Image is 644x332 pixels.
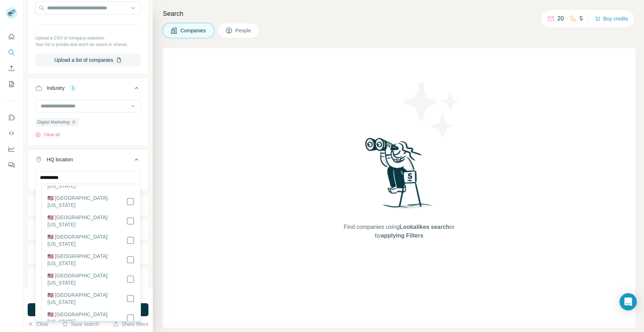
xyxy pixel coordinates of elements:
h4: Search [163,9,635,19]
label: 🇺🇸 [GEOGRAPHIC_DATA]: [US_STATE] [47,194,126,209]
span: Find companies using or by [341,223,456,240]
button: Run search [28,303,148,316]
button: My lists [6,78,17,91]
button: Save search [62,321,99,328]
label: 🇺🇸 [GEOGRAPHIC_DATA]: [US_STATE] [47,253,126,267]
button: Use Surfe on LinkedIn [6,111,17,124]
button: Search [6,46,17,59]
span: People [235,27,252,34]
img: Surfe Illustration - Woman searching with binoculars [362,136,437,216]
div: Open Intercom Messenger [620,293,637,310]
label: 🇺🇸 [GEOGRAPHIC_DATA]: [US_STATE] [47,291,126,306]
p: 20 [557,14,564,23]
div: Industry [47,84,65,92]
span: applying Filters [381,232,423,239]
button: Feedback [6,158,17,171]
button: Buy credits [595,14,628,24]
p: Upload a CSV of company websites. [35,35,141,41]
button: Keywords [28,270,148,287]
button: Use Surfe API [6,127,17,140]
label: 🇺🇸 [GEOGRAPHIC_DATA]: [US_STATE] [47,214,126,228]
button: Clear all [35,132,60,138]
label: 🇺🇸 [GEOGRAPHIC_DATA]: [US_STATE] [47,233,126,248]
span: Lookalikes search [400,224,450,230]
p: Your list is private and won't be saved or shared. [35,41,141,48]
button: Clear [28,321,48,328]
button: Annual revenue ($) [28,197,148,214]
button: Quick start [6,30,17,43]
span: Companies [180,27,207,34]
button: Technologies [28,246,148,263]
button: Dashboard [6,143,17,156]
p: 5 [580,14,583,23]
div: 1 [69,85,77,91]
button: Employees (size) [28,221,148,239]
button: HQ location [28,151,148,171]
button: Upload a list of companies [35,54,141,66]
div: HQ location [47,156,73,163]
span: Digital Marketing [37,119,69,125]
button: Share filters [113,321,148,328]
img: Surfe Illustration - Stars [399,77,464,142]
button: Industry1 [28,79,148,100]
button: Enrich CSV [6,62,17,75]
label: 🇺🇸 [GEOGRAPHIC_DATA]: [US_STATE] [47,311,126,325]
label: 🇺🇸 [GEOGRAPHIC_DATA]: [US_STATE] [47,272,126,286]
